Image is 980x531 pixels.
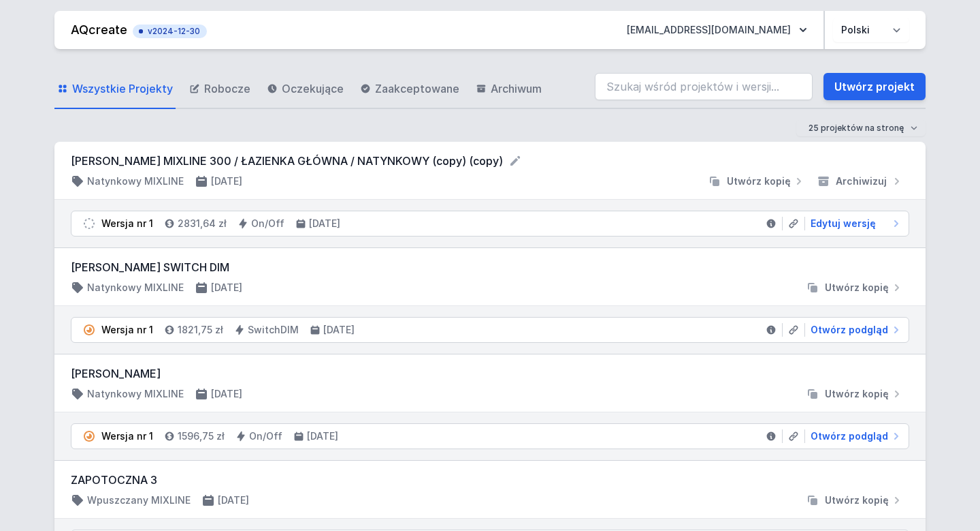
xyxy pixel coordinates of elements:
h3: [PERSON_NAME] SWITCH DIM [71,259,909,275]
h4: Wpuszczany MIXLINE [87,494,191,507]
span: Otwórz podgląd [811,323,888,337]
select: Wybierz język [833,18,909,42]
img: draft.svg [82,217,96,230]
a: Oczekujące [264,70,346,109]
div: Wersja nr 1 [101,217,153,230]
h4: [DATE] [309,217,340,230]
button: Utwórz kopię [702,175,811,188]
a: Zaakceptowane [357,70,462,109]
span: Wszystkie Projekty [72,80,173,97]
h4: [DATE] [211,175,242,188]
h4: 2831,64 zł [178,217,227,230]
h4: 1821,75 zł [178,323,223,337]
span: Utwórz kopię [825,494,889,507]
h4: On/Off [249,429,282,443]
button: Utwórz kopię [800,281,909,294]
div: Wersja nr 1 [101,323,153,337]
button: v2024-12-30 [133,22,207,38]
h4: [DATE] [211,281,242,294]
button: Archiwizuj [811,175,909,188]
a: Wszystkie Projekty [54,70,176,109]
h4: [DATE] [218,494,249,507]
span: Utwórz kopię [727,175,791,188]
a: Utwórz projekt [823,73,926,100]
button: Edytuj nazwę projektu [508,154,522,168]
input: Szukaj wśród projektów i wersji... [595,73,813,100]
h3: ZAPOTOCZNA 3 [71,472,909,488]
span: Robocze [204,80,250,97]
h4: SwitchDIM [248,323,299,337]
img: pending.svg [82,323,96,337]
span: Archiwizuj [836,175,887,188]
h4: Natynkowy MIXLINE [87,175,184,188]
h4: Natynkowy MIXLINE [87,281,184,294]
h4: 1596,75 zł [178,429,225,443]
a: Otwórz podgląd [805,429,903,443]
h4: On/Off [251,217,284,230]
span: Utwórz kopię [825,281,889,294]
span: Oczekujące [282,80,344,97]
h4: [DATE] [307,429,338,443]
div: Wersja nr 1 [101,429,153,443]
span: Edytuj wersję [811,217,876,230]
button: Utwórz kopię [800,387,909,401]
span: Otwórz podgląd [811,429,888,443]
a: AQcreate [71,22,127,37]
span: Zaakceptowane [375,80,459,97]
button: [EMAIL_ADDRESS][DOMAIN_NAME] [616,18,818,42]
a: Archiwum [473,70,544,109]
form: [PERSON_NAME] MIXLINE 300 / ŁAZIENKA GŁÓWNA / NATYNKOWY (copy) (copy) [71,153,909,169]
button: Utwórz kopię [800,494,909,507]
h3: [PERSON_NAME] [71,365,909,382]
a: Edytuj wersję [805,217,903,230]
span: Utwórz kopię [825,387,889,401]
span: v2024-12-30 [140,26,200,37]
span: Archiwum [491,80,542,97]
img: pending.svg [82,429,96,443]
a: Otwórz podgląd [805,323,903,337]
h4: [DATE] [211,387,242,401]
h4: Natynkowy MIXLINE [87,387,184,401]
a: Robocze [186,70,253,109]
h4: [DATE] [323,323,355,337]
